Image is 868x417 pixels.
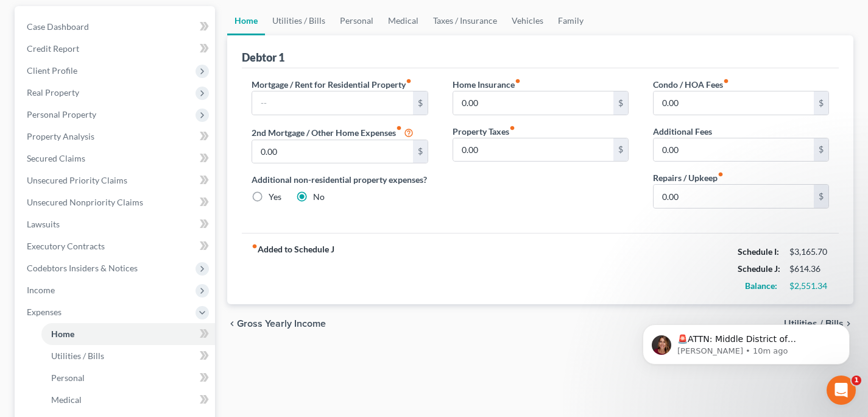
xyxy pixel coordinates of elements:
span: Client Profile [27,65,77,76]
div: $ [613,138,628,162]
label: Yes [269,191,281,203]
a: Personal [41,367,215,389]
div: $614.36 [789,263,829,275]
input: -- [654,138,814,162]
label: Mortgage / Rent for Residential Property [252,78,412,91]
span: Lawsuits [27,219,60,229]
span: Case Dashboard [27,21,89,32]
i: fiber_manual_record [252,243,258,249]
span: 1 [852,376,861,385]
i: fiber_manual_record [515,78,521,84]
label: Additional non-residential property expenses? [252,173,428,186]
a: Home [227,6,265,35]
input: -- [252,91,412,115]
a: Personal [333,6,381,35]
iframe: Intercom live chat [827,376,856,405]
div: $ [613,91,628,115]
span: Medical [51,394,82,405]
div: $ [413,91,428,115]
label: Home Insurance [453,78,521,91]
input: -- [453,138,613,162]
div: $ [814,138,828,162]
i: fiber_manual_record [396,125,402,131]
span: Unsecured Priority Claims [27,175,127,185]
a: Vehicles [504,6,551,35]
a: Taxes / Insurance [426,6,504,35]
a: Home [41,323,215,345]
span: Credit Report [27,43,79,54]
label: Property Taxes [453,125,515,138]
strong: Schedule J: [738,263,780,274]
span: Income [27,285,55,295]
div: $ [413,140,428,163]
label: Condo / HOA Fees [653,78,729,91]
a: Medical [381,6,426,35]
span: Utilities / Bills [51,351,104,361]
span: Real Property [27,87,79,98]
span: Gross Yearly Income [237,319,326,329]
span: Codebtors Insiders & Notices [27,263,138,273]
i: fiber_manual_record [718,171,724,177]
input: -- [654,185,814,208]
div: $2,551.34 [789,280,829,292]
span: Personal Property [27,109,96,119]
a: Lawsuits [17,213,215,235]
a: Utilities / Bills [265,6,333,35]
span: Secured Claims [27,153,85,163]
input: -- [453,91,613,115]
div: $3,165.70 [789,246,829,258]
a: Case Dashboard [17,16,215,38]
button: chevron_left Gross Yearly Income [227,319,326,329]
div: Debtor 1 [242,50,284,65]
a: Utilities / Bills [41,345,215,367]
i: fiber_manual_record [509,125,515,131]
strong: Schedule I: [738,246,779,257]
a: Credit Report [17,38,215,60]
strong: Balance: [745,280,777,291]
a: Unsecured Nonpriority Claims [17,191,215,213]
a: Unsecured Priority Claims [17,169,215,191]
input: -- [654,91,814,115]
a: Executory Contracts [17,235,215,257]
span: Executory Contracts [27,241,105,251]
span: Property Analysis [27,131,94,141]
a: Secured Claims [17,148,215,169]
strong: Added to Schedule J [252,243,334,294]
a: Medical [41,389,215,411]
span: Unsecured Nonpriority Claims [27,197,143,207]
span: Home [51,329,74,339]
i: fiber_manual_record [723,78,729,84]
span: Personal [51,372,85,383]
a: Property Analysis [17,126,215,148]
div: $ [814,91,828,115]
i: fiber_manual_record [406,78,412,84]
label: Repairs / Upkeep [653,171,724,184]
i: chevron_left [227,319,237,329]
a: Family [551,6,591,35]
div: $ [814,185,828,208]
span: Expenses [27,307,62,317]
input: -- [252,140,412,163]
label: Additional Fees [653,125,712,138]
iframe: Intercom notifications message [624,299,868,384]
label: 2nd Mortgage / Other Home Expenses [252,125,414,140]
label: No [313,191,325,203]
